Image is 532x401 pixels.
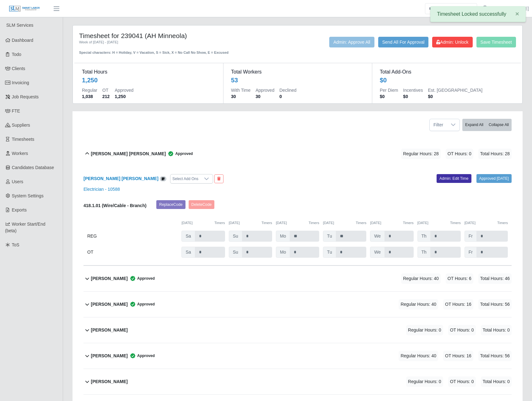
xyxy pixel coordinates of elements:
[214,174,223,183] button: End Worker & Remove from the Timesheet
[370,231,385,242] span: We
[231,68,364,76] dt: Total Workers
[497,220,508,226] button: Timers
[12,80,29,85] span: Invoicing
[12,38,34,43] span: Dashboard
[476,37,516,47] button: Save Timesheet
[406,376,443,387] span: Regular Hours: 0
[430,6,526,22] div: Timesheet Locked successfully
[329,37,374,47] button: Admin: Approve All
[214,220,225,226] button: Timers
[82,68,216,76] dt: Total Hours
[91,353,128,359] b: [PERSON_NAME]
[12,207,27,212] span: Exports
[276,220,319,226] div: [DATE]
[403,93,423,100] dd: $0
[9,5,40,12] img: SLM Logo
[481,376,512,387] span: Total Hours: 0
[481,325,512,335] span: Total Hours: 0
[380,93,398,100] dd: $0
[12,66,25,71] span: Clients
[12,193,44,198] span: System Settings
[83,187,120,192] a: Electrician - 10588
[436,40,468,45] span: Admin: Unlock
[115,87,133,93] dt: Approved
[181,231,195,242] span: Sa
[261,220,272,226] button: Timers
[465,247,477,258] span: Fr
[156,200,185,209] button: ReplaceCode
[83,176,159,181] a: [PERSON_NAME] [PERSON_NAME]
[432,37,472,47] button: Admin: Unlock
[493,5,529,12] a: [PERSON_NAME]
[12,242,19,247] span: ToS
[160,176,167,181] a: View/Edit Notes
[486,119,512,131] button: Collapse All
[79,45,256,55] div: Special characters: H = Holiday, V = Vacation, S = Sick, X = No Call No Show, E = Excused
[380,87,398,93] dt: Per Diem
[128,353,155,359] span: Approved
[255,87,274,93] dt: Approved
[462,119,512,131] div: bulk actions
[437,174,471,183] a: Admin: Edit Time
[12,165,54,170] span: Candidates Database
[446,149,473,159] span: OT Hours: 0
[417,247,431,258] span: Th
[430,119,447,131] span: Filter
[279,93,296,100] dd: 0
[231,93,250,100] dd: 30
[478,299,512,310] span: Total Hours: 56
[323,220,366,226] div: [DATE]
[83,317,512,343] button: [PERSON_NAME] Regular Hours: 0 OT Hours: 0 Total Hours: 0
[170,174,200,183] div: Select Add Ons
[91,301,128,308] b: [PERSON_NAME]
[403,220,414,226] button: Timers
[401,273,441,284] span: Regular Hours: 40
[83,203,147,208] b: 418.1.01 (Wire/Cable - Branch)
[417,231,431,242] span: Th
[478,351,512,361] span: Total Hours: 56
[417,220,461,226] div: [DATE]
[378,37,429,47] button: Send All For Approval
[370,247,385,258] span: We
[12,137,35,142] span: Timesheets
[403,87,423,93] dt: Incentives
[428,87,482,93] dt: Est. [GEOGRAPHIC_DATA]
[87,231,178,242] div: REG
[406,325,443,335] span: Regular Hours: 0
[115,93,133,100] dd: 1,250
[450,220,461,226] button: Timers
[79,40,256,45] div: Week of [DATE] - [DATE]
[5,222,46,233] span: Worker Start/End (beta)
[276,231,290,242] span: Mo
[399,299,438,310] span: Regular Hours: 40
[6,23,33,28] span: SLM Services
[12,94,39,99] span: Job Requests
[380,76,387,85] div: $0
[83,141,512,167] button: [PERSON_NAME] [PERSON_NAME] Approved Regular Hours: 28 OT Hours: 0 Total Hours: 28
[446,273,473,284] span: OT Hours: 6
[465,231,477,242] span: Fr
[309,220,319,226] button: Timers
[12,52,21,57] span: Todo
[401,149,441,159] span: Regular Hours: 28
[448,325,476,335] span: OT Hours: 0
[465,220,508,226] div: [DATE]
[91,378,128,385] b: [PERSON_NAME]
[370,220,413,226] div: [DATE]
[12,179,24,184] span: Users
[255,93,274,100] dd: 30
[102,87,110,93] dt: OT
[82,76,98,85] div: 1,250
[91,275,128,282] b: [PERSON_NAME]
[380,68,513,76] dt: Total Add-Ons
[323,231,336,242] span: Tu
[356,220,367,226] button: Timers
[12,123,30,128] span: Suppliers
[231,87,250,93] dt: With Time
[181,247,195,258] span: Sa
[82,87,97,93] dt: Regular
[12,151,28,156] span: Workers
[83,292,512,317] button: [PERSON_NAME] Approved Regular Hours: 40 OT Hours: 16 Total Hours: 56
[128,301,155,307] span: Approved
